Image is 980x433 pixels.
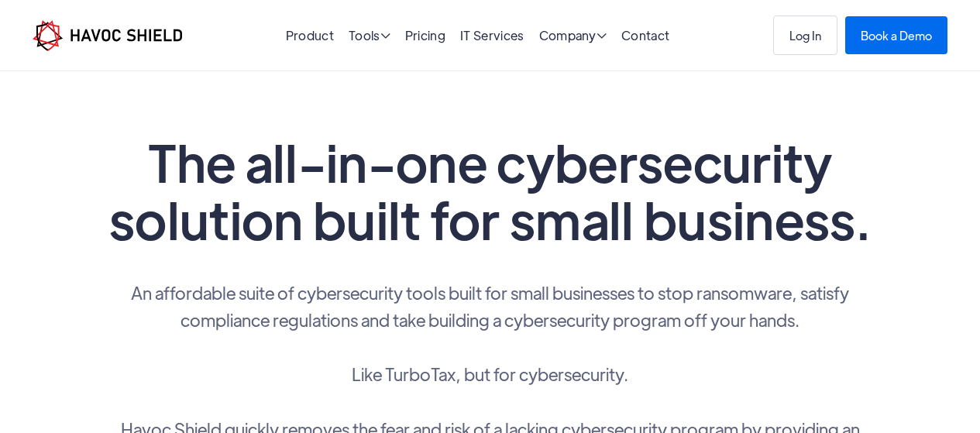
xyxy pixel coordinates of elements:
[349,29,390,44] div: Tools
[845,16,947,54] a: Book a Demo
[286,27,334,43] a: Product
[773,15,837,55] a: Log In
[722,266,980,433] iframe: Chat Widget
[405,27,445,43] a: Pricing
[597,29,607,42] span: 
[539,29,607,44] div: Company
[103,133,878,248] h1: The all-in-one cybersecurity solution built for small business.
[460,27,524,43] a: IT Services
[539,29,607,44] div: Company
[621,27,669,43] a: Contact
[349,29,390,44] div: Tools
[33,20,182,51] a: home
[33,20,182,51] img: Havoc Shield logo
[380,29,390,42] span: 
